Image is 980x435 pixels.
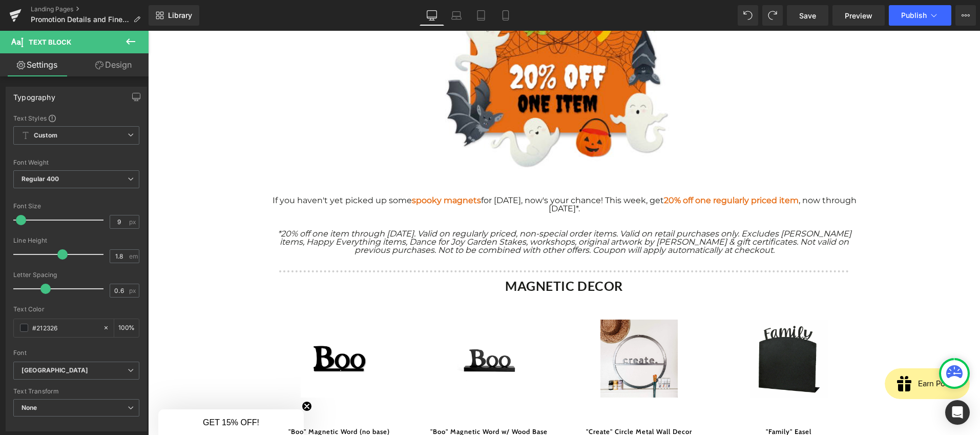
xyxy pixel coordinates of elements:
[799,10,816,21] span: Save
[832,5,885,26] a: Preview
[32,322,98,333] input: Color
[168,11,192,20] span: Library
[22,175,59,183] b: Regular 400
[469,5,493,26] a: Tablet
[76,53,151,76] a: Design
[357,247,475,263] b: MAGNETIC DECOR
[762,5,783,26] button: Redo
[438,397,544,405] a: "Create" Circle Metal Wall Decor
[264,165,333,174] strong: spooky magnets
[29,38,71,46] span: Text Block
[140,397,242,405] a: "Boo" Magnetic Word (no base)
[149,5,199,26] a: New Library
[738,5,758,26] button: Undo
[889,5,951,26] button: Publish
[13,388,139,395] div: Text Transform
[13,349,139,357] div: Font
[114,319,139,337] div: %
[31,5,149,13] a: Landing Pages
[31,15,129,24] span: Promotion Details and Fine Print
[129,219,138,225] span: px
[13,306,139,313] div: Text Color
[955,5,976,26] button: More
[901,11,927,19] span: Publish
[420,5,444,26] a: Desktop
[13,203,139,210] div: Font Size
[129,287,138,294] span: px
[945,400,970,425] div: Open Intercom Messenger
[13,237,139,244] div: Line Height
[130,198,703,224] i: *20% off one item through [DATE]. Valid on regularly priced, non-special order items. Valid on re...
[493,5,518,26] a: Mobile
[124,165,708,183] span: If you haven't yet picked up some for [DATE], now's your chance! This week, get , now through [DA...
[22,404,37,411] b: None
[618,397,663,405] a: "Family" Easel
[737,338,822,368] iframe: Button to open loyalty program pop-up
[516,165,651,174] strong: 20% off one regularly priced item
[13,114,139,122] div: Text Styles
[444,5,469,26] a: Laptop
[34,131,57,140] b: Custom
[129,253,138,260] span: em
[13,271,139,279] div: Letter Spacing
[13,87,55,102] div: Typography
[282,397,400,405] a: "Boo" Magnetic Word w/ Wood Base
[13,159,139,166] div: Font Weight
[845,10,872,21] span: Preview
[22,366,88,375] i: [GEOGRAPHIC_DATA]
